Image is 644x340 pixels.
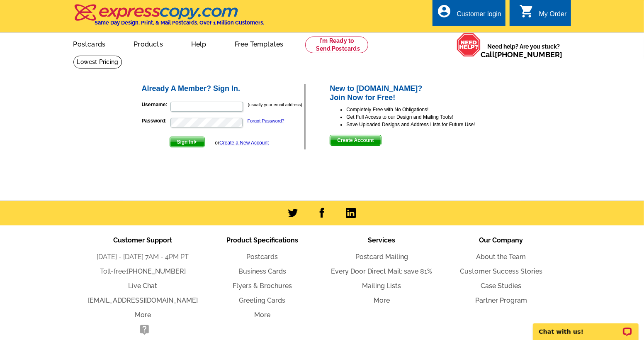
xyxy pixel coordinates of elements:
[437,9,501,20] a: account_circle Customer login
[219,140,269,146] a: Create a New Account
[248,118,284,123] a: Forgot Password?
[178,34,220,53] a: Help
[114,236,173,244] span: Customer Support
[330,135,381,146] button: Create Account
[233,282,292,290] a: Flyers & Brochures
[170,137,204,147] span: Sign In
[247,253,278,261] a: Postcards
[346,121,503,128] li: Save Uploaded Designs and Address Lists for Future Use!
[475,296,527,304] a: Partner Program
[129,282,158,290] a: Live Chat
[355,253,408,261] a: Postcard Mailing
[457,33,481,57] img: help
[170,137,205,147] button: Sign In
[519,9,567,20] a: shopping_cart My Order
[495,50,563,59] a: [PHONE_NUMBER]
[238,267,286,275] a: Business Cards
[95,20,265,26] h4: Same Day Design, Print, & Mail Postcards. Over 1 Million Customers.
[142,117,170,125] label: Password:
[437,4,452,19] i: account_circle
[83,267,203,276] li: Toll-free:
[194,140,197,144] img: button-next-arrow-white.png
[135,311,151,319] a: More
[226,236,298,244] span: Product Specifications
[215,139,269,147] div: or
[481,282,522,290] a: Case Studies
[248,102,302,107] small: (usually your email address)
[83,252,203,262] li: [DATE] - [DATE] 7AM - 4PM PT
[221,34,297,53] a: Free Templates
[60,34,119,53] a: Postcards
[539,10,567,22] div: My Order
[519,4,534,19] i: shopping_cart
[120,34,176,53] a: Products
[330,84,503,102] h2: New to [DOMAIN_NAME]? Join Now for Free!
[457,10,501,22] div: Customer login
[346,106,503,113] li: Completely Free with No Obligations!
[374,296,390,304] a: More
[476,253,526,261] a: About the Team
[481,42,567,59] span: Need help? Are you stuck?
[331,267,433,275] a: Every Door Direct Mail: save 81%
[527,314,644,340] iframe: LiveChat chat widget
[481,50,563,59] span: Call
[346,113,503,121] li: Get Full Access to our Design and Mailing Tools!
[142,84,305,93] h2: Already A Member? Sign In.
[73,10,265,26] a: Same Day Design, Print, & Mail Postcards. Over 1 Million Customers.
[479,236,523,244] span: Our Company
[362,282,401,290] a: Mailing Lists
[460,267,542,275] a: Customer Success Stories
[368,236,396,244] span: Services
[88,296,198,304] a: [EMAIL_ADDRESS][DOMAIN_NAME]
[239,296,286,304] a: Greeting Cards
[142,101,170,108] label: Username:
[330,135,381,145] span: Create Account
[127,267,186,275] a: [PHONE_NUMBER]
[254,311,270,319] a: More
